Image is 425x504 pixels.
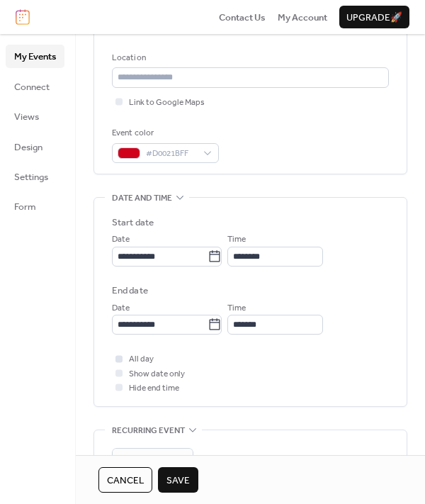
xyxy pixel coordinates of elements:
[14,80,50,94] span: Connect
[112,301,130,315] span: Date
[107,474,144,488] span: Cancel
[118,450,168,466] span: Do not repeat
[112,215,154,230] div: Start date
[129,352,154,366] span: All day
[14,50,56,64] span: My Events
[16,9,30,25] img: logo
[14,200,36,214] span: Form
[146,147,196,161] span: #D0021BFF
[227,301,246,315] span: Time
[112,233,130,247] span: Date
[6,165,64,188] a: Settings
[129,96,205,110] span: Link to Google Maps
[6,105,64,128] a: Views
[14,170,48,184] span: Settings
[346,11,402,25] span: Upgrade 🚀
[14,110,39,124] span: Views
[112,423,185,437] span: Recurring event
[6,195,64,218] a: Form
[219,10,266,24] a: Contact Us
[158,467,198,493] button: Save
[129,367,185,381] span: Show date only
[166,474,190,488] span: Save
[112,284,148,298] div: End date
[6,135,64,158] a: Design
[339,6,409,28] button: Upgrade🚀
[98,467,152,493] button: Cancel
[6,75,64,98] a: Connect
[278,10,327,24] a: My Account
[112,191,172,206] span: Date and time
[129,381,179,396] span: Hide end time
[6,45,64,67] a: My Events
[112,51,386,65] div: Location
[14,140,42,155] span: Design
[227,233,246,247] span: Time
[112,126,216,140] div: Event color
